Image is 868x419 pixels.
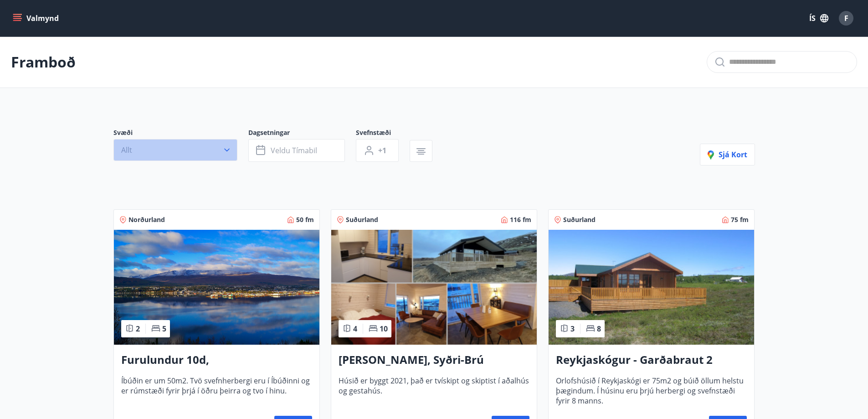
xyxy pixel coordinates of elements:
[339,352,529,368] h3: [PERSON_NAME], Syðri-Brú
[510,215,531,224] span: 116 fm
[248,139,345,162] button: Veldu tímabil
[162,324,166,334] span: 5
[570,324,575,334] span: 3
[356,139,399,162] button: +1
[11,52,76,72] p: Framboð
[331,230,537,345] img: Paella dish
[248,128,356,139] span: Dagsetningar
[128,215,165,224] span: Norðurland
[353,324,357,334] span: 4
[380,324,388,334] span: 10
[346,215,378,224] span: Suðurland
[113,128,248,139] span: Svæði
[11,10,62,26] button: menu
[708,150,747,160] span: Sjá kort
[563,215,596,224] span: Suðurland
[556,376,747,406] span: Orlofshúsið í Reykjaskógi er 75m2 og búið öllum helstu þægindum. Í húsinu eru þrjú herbergi og sv...
[597,324,601,334] span: 8
[121,145,132,155] span: Allt
[731,215,749,224] span: 75 fm
[700,144,755,166] button: Sjá kort
[356,128,410,139] span: Svefnstæði
[136,324,140,334] span: 2
[549,230,754,345] img: Paella dish
[339,376,529,406] span: Húsið er byggt 2021, það er tvískipt og skiptist í aðalhús og gestahús.
[296,215,314,224] span: 50 fm
[804,10,833,26] button: ÍS
[114,230,319,345] img: Paella dish
[556,352,747,368] h3: Reykjaskógur - Garðabraut 2
[378,145,386,155] span: +1
[113,139,237,161] button: Allt
[271,145,317,155] span: Veldu tímabil
[844,13,848,23] span: F
[121,352,312,368] h3: Furulundur 10d, [GEOGRAPHIC_DATA]
[121,376,312,406] span: Íbúðin er um 50m2. Tvö svefnherbergi eru í Íbúðinni og er rúmstæði fyrir þrjá í öðru þeirra og tv...
[835,7,857,29] button: F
